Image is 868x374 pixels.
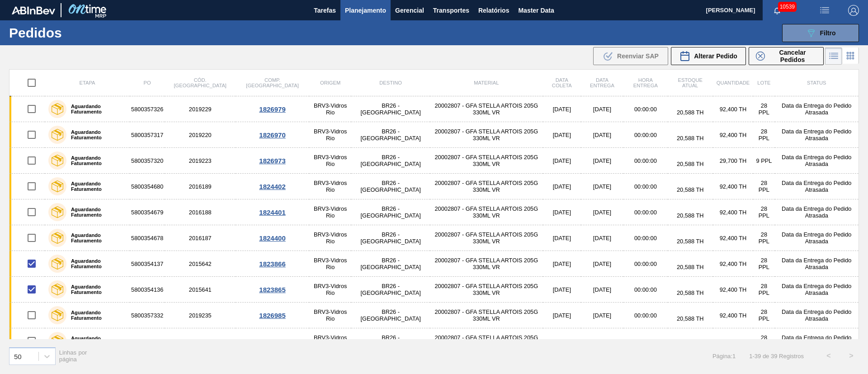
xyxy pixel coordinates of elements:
[430,199,543,225] td: 20002807 - GFA STELLA ARTOIS 205G 330ML VR
[351,148,429,174] td: BR26 - [GEOGRAPHIC_DATA]
[309,148,352,174] td: BRV3-Vidros Rio
[717,80,750,85] span: Quantidade
[165,96,236,122] td: 2019229
[753,277,774,303] td: 28 PPL
[757,80,770,85] span: Lote
[590,77,614,88] span: Data entrega
[623,148,668,174] td: 00:00:00
[130,96,165,122] td: 5800357326
[543,122,581,148] td: [DATE]
[66,336,126,346] label: Aguardando Faturamento
[237,234,308,242] div: 1824400
[9,199,859,225] a: Aguardando Faturamento58003546792016188BRV3-Vidros RioBR26 - [GEOGRAPHIC_DATA]20002807 - GFA STEL...
[713,174,753,199] td: 92,400 TH
[237,312,308,319] div: 1826985
[9,225,859,251] a: Aguardando Faturamento58003546782016187BRV3-Vidros RioBR26 - [GEOGRAPHIC_DATA]20002807 - GFA STEL...
[581,277,623,303] td: [DATE]
[66,207,126,218] label: Aguardando Faturamento
[165,277,236,303] td: 2015641
[775,328,859,354] td: Data da Entrega do Pedido Atrasada
[66,104,126,114] label: Aguardando Faturamento
[543,199,581,225] td: [DATE]
[593,47,668,65] button: Reenviar SAP
[395,5,424,16] span: Gerencial
[351,303,429,328] td: BR26 - [GEOGRAPHIC_DATA]
[165,251,236,277] td: 2015642
[749,353,804,360] span: 1 - 39 de 39 Registros
[518,5,554,16] span: Master Data
[351,96,429,122] td: BR26 - [GEOGRAPHIC_DATA]
[713,225,753,251] td: 92,400 TH
[309,174,352,199] td: BRV3-Vidros Rio
[713,96,753,122] td: 92,400 TH
[712,353,736,360] span: Página : 1
[14,352,22,360] div: 50
[819,5,830,16] img: userActions
[237,157,308,165] div: 1826973
[430,303,543,328] td: 20002807 - GFA STELLA ARTOIS 205G 330ML VR
[775,251,859,277] td: Data da Entrega do Pedido Atrasada
[309,251,352,277] td: BRV3-Vidros Rio
[351,174,429,199] td: BR26 - [GEOGRAPHIC_DATA]
[351,251,429,277] td: BR26 - [GEOGRAPHIC_DATA]
[430,122,543,148] td: 20002807 - GFA STELLA ARTOIS 205G 330ML VR
[9,96,859,122] a: Aguardando Faturamento58003573262019229BRV3-Vidros RioBR26 - [GEOGRAPHIC_DATA]20002807 - GFA STEL...
[309,199,352,225] td: BRV3-Vidros Rio
[351,199,429,225] td: BR26 - [GEOGRAPHIC_DATA]
[552,77,572,88] span: Data coleta
[782,24,859,42] button: Filtro
[237,208,308,216] div: 1824401
[430,96,543,122] td: 20002807 - GFA STELLA ARTOIS 205G 330ML VR
[749,47,824,65] button: Cancelar Pedidos
[623,328,668,354] td: 00:00:00
[66,232,126,243] label: Aguardando Faturamento
[671,47,746,65] button: Alterar Pedido
[581,251,623,277] td: [DATE]
[165,174,236,199] td: 2016189
[237,105,308,113] div: 1826979
[623,96,668,122] td: 00:00:00
[713,303,753,328] td: 92,400 TH
[351,328,429,354] td: BR26 - [GEOGRAPHIC_DATA]
[840,345,863,367] button: >
[677,238,704,245] span: 20,588 TH
[775,277,859,303] td: Data da Entrega do Pedido Atrasada
[478,5,509,16] span: Relatórios
[165,303,236,328] td: 2019235
[543,328,581,354] td: [DATE]
[775,225,859,251] td: Data da Entrega do Pedido Atrasada
[753,148,774,174] td: 9 PPL
[581,303,623,328] td: [DATE]
[237,286,308,294] div: 1823865
[430,277,543,303] td: 20002807 - GFA STELLA ARTOIS 205G 330ML VR
[59,349,87,363] span: Linhas por página
[807,80,826,85] span: Status
[430,251,543,277] td: 20002807 - GFA STELLA ARTOIS 205G 330ML VR
[713,277,753,303] td: 92,400 TH
[66,258,126,269] label: Aguardando Faturamento
[130,277,165,303] td: 5800354136
[677,109,704,116] span: 20,588 TH
[351,277,429,303] td: BR26 - [GEOGRAPHIC_DATA]
[581,225,623,251] td: [DATE]
[677,289,704,296] span: 20,588 TH
[130,122,165,148] td: 5800357317
[237,183,308,190] div: 1824402
[623,174,668,199] td: 00:00:00
[581,174,623,199] td: [DATE]
[144,80,151,85] span: PO
[9,277,859,303] a: Aguardando Faturamento58003541362015641BRV3-Vidros RioBR26 - [GEOGRAPHIC_DATA]20002807 - GFA STEL...
[66,310,126,321] label: Aguardando Faturamento
[581,148,623,174] td: [DATE]
[623,303,668,328] td: 00:00:00
[820,29,836,37] span: Filtro
[753,199,774,225] td: 28 PPL
[713,251,753,277] td: 92,400 TH
[775,199,859,225] td: Data da Entrega do Pedido Atrasada
[165,148,236,174] td: 2019223
[753,174,774,199] td: 28 PPL
[66,181,126,192] label: Aguardando Faturamento
[623,251,668,277] td: 00:00:00
[430,148,543,174] td: 20002807 - GFA STELLA ARTOIS 205G 330ML VR
[677,315,704,322] span: 20,588 TH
